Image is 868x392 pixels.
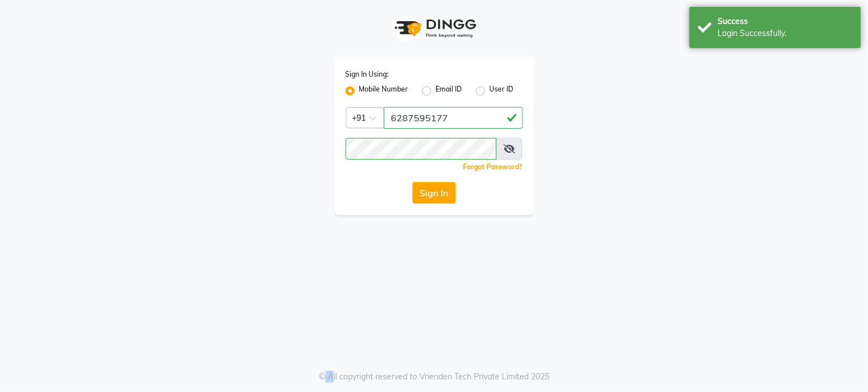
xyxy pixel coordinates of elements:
label: Mobile Number [359,84,409,98]
button: Sign In [413,182,456,204]
label: User ID [490,84,514,98]
label: Sign In Using: [346,69,389,80]
input: Username [384,107,523,129]
div: Success [718,15,853,27]
label: Email ID [436,84,462,98]
a: Forgot Password? [463,163,523,171]
img: logo1.svg [389,11,480,45]
input: Username [346,138,497,160]
div: Login Successfully. [718,27,853,39]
